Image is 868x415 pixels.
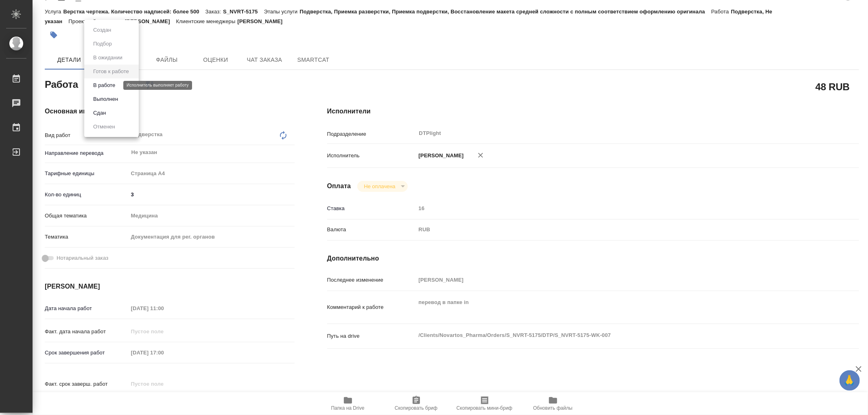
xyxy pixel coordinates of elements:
button: В работе [91,81,118,90]
button: Выполнен [91,95,120,104]
button: Сдан [91,109,108,117]
button: Отменен [91,122,118,131]
button: В ожидании [91,53,125,62]
button: Готов к работе [91,67,131,76]
button: Создан [91,26,114,35]
button: Подбор [91,39,114,48]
